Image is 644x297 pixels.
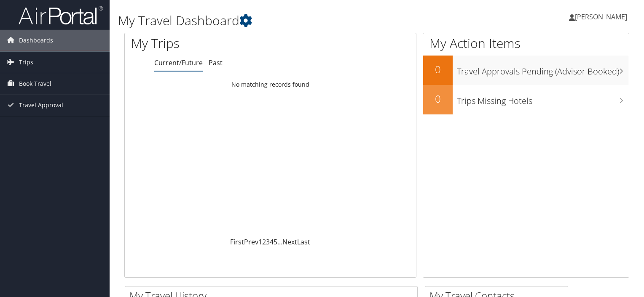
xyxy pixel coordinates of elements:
a: Next [282,237,297,247]
h2: 0 [423,62,453,77]
a: 1 [258,237,262,247]
h3: Trips Missing Hotels [457,91,629,107]
h1: My Trips [131,34,288,52]
a: 3 [266,237,270,247]
a: Prev [244,237,258,247]
a: 0Trips Missing Hotels [423,85,629,114]
span: Travel Approval [19,95,63,116]
a: Current/Future [154,58,203,67]
a: [PERSON_NAME] [569,4,636,29]
h3: Travel Approvals Pending (Advisor Booked) [457,61,629,77]
span: Trips [19,52,33,73]
h1: My Travel Dashboard [118,12,463,29]
a: First [230,237,244,247]
a: Past [209,58,223,67]
a: 0Travel Approvals Pending (Advisor Booked) [423,56,629,85]
span: Dashboards [19,30,53,51]
h2: 0 [423,92,453,106]
a: Last [297,237,310,247]
td: No matching records found [125,77,416,92]
img: airportal-logo.png [19,5,103,25]
span: Book Travel [19,73,51,94]
a: 5 [274,237,277,247]
a: 2 [262,237,266,247]
span: [PERSON_NAME] [575,12,627,21]
span: … [277,237,282,247]
h1: My Action Items [423,34,629,52]
a: 4 [270,237,274,247]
